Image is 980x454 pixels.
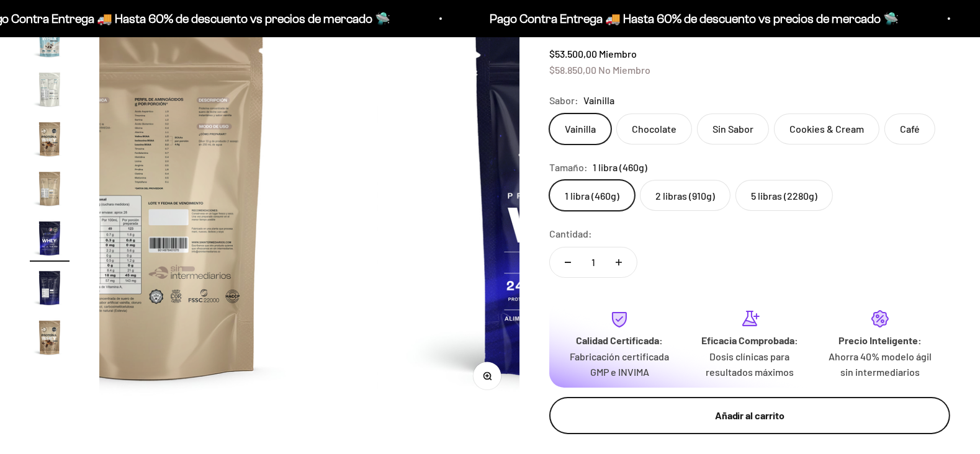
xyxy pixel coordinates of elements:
[30,318,70,361] button: Ir al artículo 20
[30,169,70,208] img: Proteína Whey
[825,349,935,380] p: Ahorra 40% modelo ágil sin intermediarios
[549,64,596,76] span: $58.850,00
[593,159,647,176] span: 1 libra (460g)
[549,159,588,176] legend: Tamaño:
[549,397,950,434] button: Añadir al carrito
[576,334,663,346] strong: Calidad Certificada:
[30,169,70,212] button: Ir al artículo 17
[30,268,70,308] img: Proteína Whey
[838,334,922,346] strong: Precio Inteligente:
[30,69,70,113] button: Ir al artículo 15
[598,64,650,76] span: No Miembro
[30,119,70,162] button: Ir al artículo 16
[550,247,586,277] button: Reducir cantidad
[564,349,675,380] p: Fabricación certificada GMP e INVIMA
[30,20,70,63] button: Ir al artículo 14
[30,218,70,262] button: Ir al artículo 18
[599,48,637,60] span: Miembro
[583,92,614,109] span: Vainilla
[30,218,70,258] img: Proteína Whey
[30,69,70,109] img: Proteína Whey
[601,247,637,277] button: Aumentar cantidad
[549,92,578,109] legend: Sabor:
[30,20,70,60] img: Proteína Whey
[695,349,805,380] p: Dosis clínicas para resultados máximos
[30,119,70,159] img: Proteína Whey
[470,9,879,29] p: Pago Contra Entrega 🚚 Hasta 60% de descuento vs precios de mercado 🛸
[30,268,70,311] button: Ir al artículo 19
[574,407,925,424] div: Añadir al carrito
[30,318,70,357] img: Proteína Whey
[549,48,597,60] span: $53.500,00
[549,226,592,242] label: Cantidad:
[701,334,798,346] strong: Eficacia Comprobada:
